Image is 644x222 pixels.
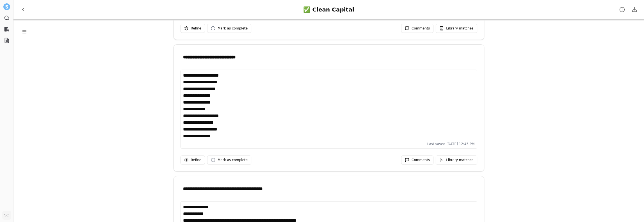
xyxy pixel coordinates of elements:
button: Comments [401,24,433,33]
span: Mark as complete [218,158,248,162]
button: Library matches [436,24,477,33]
button: SC [2,211,11,220]
button: Project details [617,4,627,15]
div: ✅ Clean Capital [303,6,354,13]
a: Library [2,25,11,34]
span: Comments [412,26,430,31]
a: Projects [2,36,11,45]
img: Settle [3,3,10,10]
span: Comments [412,158,430,162]
button: Mark as complete [207,24,251,33]
button: Back to Projects [18,4,28,15]
button: Settle [2,2,11,11]
button: Mark as complete [207,155,251,164]
button: Refine [181,24,205,33]
span: Last saved [DATE] 12:45 PM [427,142,475,146]
button: Comments [401,155,433,164]
span: Library matches [446,26,473,31]
span: Refine [191,26,202,31]
a: Search [2,13,11,22]
span: Library matches [446,158,473,162]
span: Mark as complete [218,26,248,31]
span: Refine [191,158,202,162]
button: Library matches [436,155,477,164]
button: Refine [181,155,205,164]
